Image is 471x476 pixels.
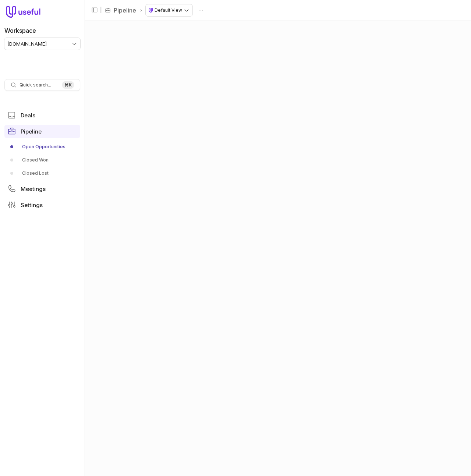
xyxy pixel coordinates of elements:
[21,186,46,192] span: Meetings
[4,125,80,138] a: Pipeline
[62,81,74,89] kbd: ⌘ K
[89,4,100,15] button: Collapse sidebar
[4,182,80,195] a: Meetings
[21,202,43,208] span: Settings
[4,109,80,122] a: Deals
[4,141,80,153] a: Open Opportunities
[4,167,80,179] a: Closed Lost
[4,154,80,166] a: Closed Won
[114,6,136,15] a: Pipeline
[21,129,42,134] span: Pipeline
[20,82,51,88] span: Quick search...
[4,141,80,179] div: Pipeline submenu
[195,5,206,16] button: Actions
[4,198,80,212] a: Settings
[21,113,35,118] span: Deals
[4,26,36,35] label: Workspace
[100,6,102,15] span: |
